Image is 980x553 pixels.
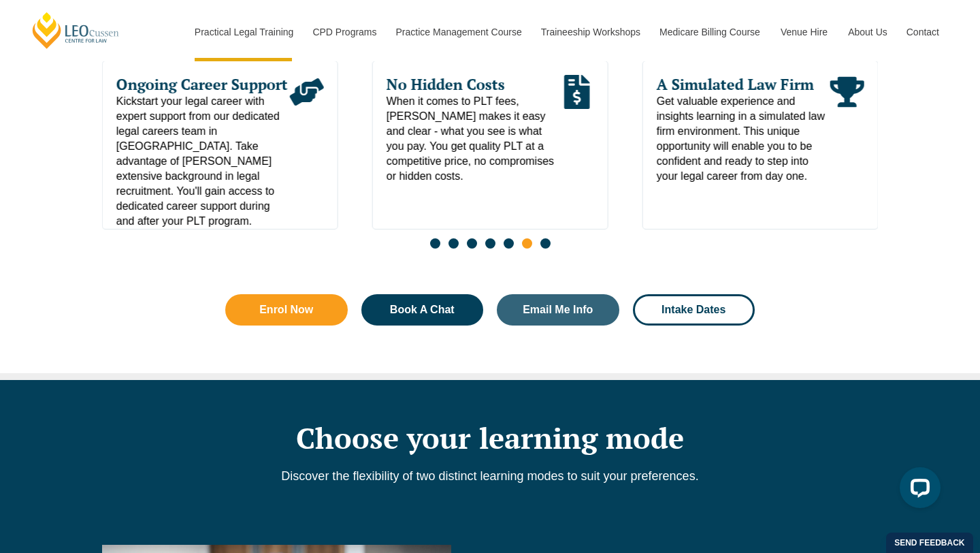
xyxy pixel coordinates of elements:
[540,238,551,249] span: Go to slide 7
[448,238,459,249] span: Go to slide 2
[430,238,440,249] span: Go to slide 1
[102,61,338,230] div: 6 / 7
[633,294,755,326] a: Intake Dates
[838,3,896,61] a: About Us
[896,3,949,61] a: Contact
[302,3,385,61] a: CPD Programs
[361,294,484,326] a: Book A Chat
[656,75,830,94] span: A Simulated Law Firm
[387,94,560,184] span: When it comes to PLT fees, [PERSON_NAME] makes it easy and clear - what you see is what you pay. ...
[830,75,864,184] div: Read More
[31,11,121,50] a: [PERSON_NAME] Centre for Law
[559,75,593,184] div: Read More
[116,94,290,229] span: Kickstart your legal career with expert support from our dedicated legal careers team in [GEOGRAP...
[522,238,532,249] span: Go to slide 6
[504,238,514,249] span: Go to slide 5
[290,75,324,229] div: Read More
[116,75,290,94] span: Ongoing Career Support
[642,61,878,230] div: 1 / 7
[184,3,303,61] a: Practical Legal Training
[497,294,619,326] a: Email Me Info
[485,238,495,249] span: Go to slide 4
[225,294,348,326] a: Enrol Now
[102,61,878,257] div: Slides
[523,304,593,315] span: Email Me Info
[531,3,649,61] a: Traineeship Workshops
[661,304,725,315] span: Intake Dates
[387,75,560,94] span: No Hidden Costs
[386,3,531,61] a: Practice Management Course
[889,462,946,519] iframe: LiveChat chat widget
[372,61,608,230] div: 7 / 7
[259,304,313,315] span: Enrol Now
[649,3,770,61] a: Medicare Billing Course
[390,304,455,315] span: Book A Chat
[102,469,878,484] p: Discover the flexibility of two distinct learning modes to suit your preferences.
[770,3,838,61] a: Venue Hire
[102,421,878,455] h2: Choose your learning mode
[656,94,830,184] span: Get valuable experience and insights learning in a simulated law firm environment. This unique op...
[467,238,477,249] span: Go to slide 3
